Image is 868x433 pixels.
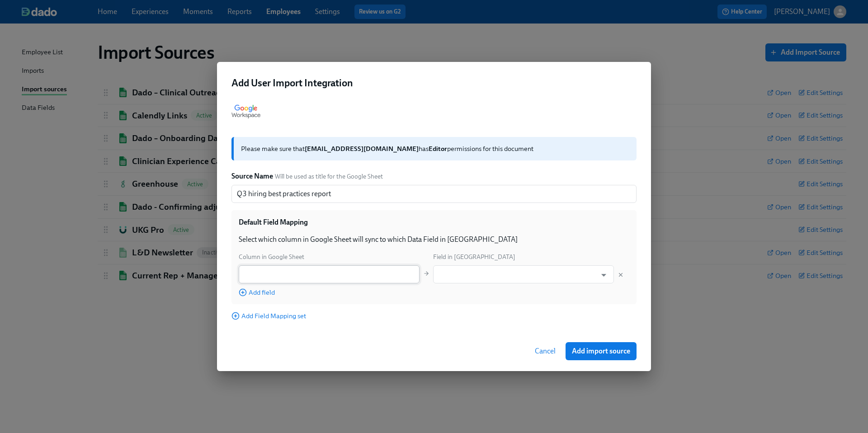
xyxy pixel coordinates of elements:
span: Please make sure that has permissions for this document [241,145,533,153]
img: google-workspace-logo.png [231,104,260,119]
button: Open [597,268,611,282]
button: Delete mapping [618,272,624,278]
button: Add field [239,288,275,297]
h2: Add User Import Integration [231,76,637,90]
h3: Default Field Mapping [239,217,308,227]
p: Select which column in Google Sheet will sync to which Data Field in [GEOGRAPHIC_DATA] [239,235,629,245]
span: Add import source [572,347,630,356]
strong: [EMAIL_ADDRESS][DOMAIN_NAME] [305,145,419,153]
span: Field in [GEOGRAPHIC_DATA] [433,253,515,261]
span: Cancel [535,347,556,356]
label: Source Name [231,171,273,181]
button: Add Field Mapping set [231,311,306,320]
button: Add import source [566,342,637,360]
span: Will be used as title for the Google Sheet [275,172,383,181]
strong: Editor [429,145,447,153]
button: Cancel [528,342,562,360]
span: Column in Google Sheet [239,253,304,261]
